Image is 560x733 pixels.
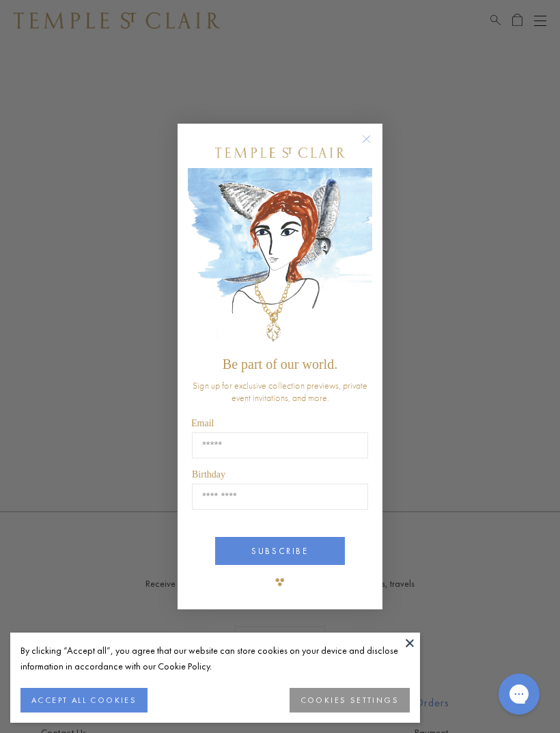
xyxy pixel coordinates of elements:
span: Be part of our world. [223,357,337,372]
div: By clicking “Accept all”, you agree that our website can store cookies on your device and disclos... [20,643,410,674]
span: Birthday [192,469,225,480]
img: TSC [266,568,294,596]
button: COOKIES SETTINGS [290,688,410,713]
button: Close dialog [365,137,382,154]
span: Email [191,418,214,428]
img: c4a9eb12-d91a-4d4a-8ee0-386386f4f338.jpeg [188,168,372,350]
button: ACCEPT ALL COOKIES [20,688,148,713]
img: Temple St. Clair [215,148,345,158]
span: Sign up for exclusive collection previews, private event invitations, and more. [193,379,367,404]
input: Email [192,432,368,458]
button: SUBSCRIBE [215,537,345,565]
iframe: Gorgias live chat messenger [492,669,546,719]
